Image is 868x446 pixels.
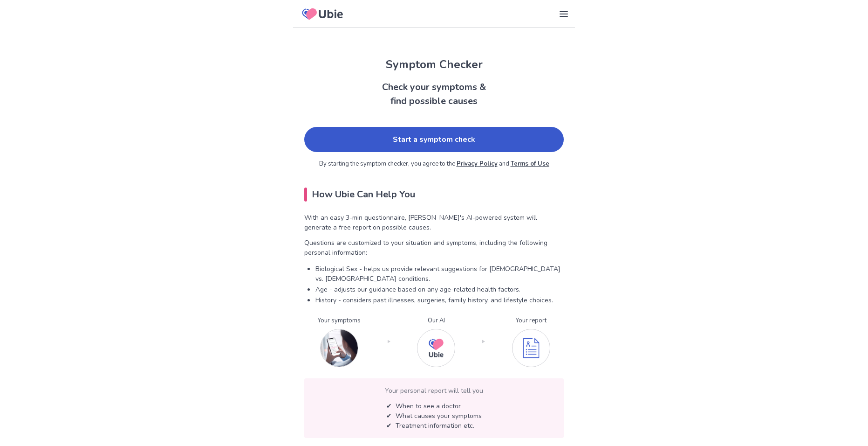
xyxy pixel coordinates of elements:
a: Terms of Use [511,160,549,168]
a: Start a symptom check [304,127,564,152]
p: Your symptoms [318,316,361,326]
p: Your personal report will tell you [312,386,556,396]
p: Age - adjusts our guidance based on any age-related health factors. [315,285,564,294]
img: You get your personalized report [512,329,550,367]
p: With an easy 3-min questionnaire, [PERSON_NAME]'s AI-powered system will generate a free report o... [304,213,564,232]
p: ✔︎ Treatment information etc. [386,421,482,431]
p: Our AI [417,316,455,326]
p: By starting the symptom checker, you agree to the and [304,160,564,169]
img: Our AI checks your symptoms [417,329,455,367]
p: Biological Sex - helps us provide relevant suggestions for [DEMOGRAPHIC_DATA] vs. [DEMOGRAPHIC_DA... [315,264,564,284]
p: ✔︎ What causes your symptoms [386,411,482,421]
p: History - considers past illnesses, surgeries, family history, and lifestyle choices. [315,295,564,305]
p: Your report [512,316,550,326]
h2: How Ubie Can Help You [304,188,564,202]
a: Privacy Policy [457,160,498,168]
p: Questions are customized to your situation and symptoms, including the following personal informa... [304,238,564,258]
h2: Check your symptoms & find possible causes [293,80,575,108]
h1: Symptom Checker [293,56,575,73]
p: ✔ When to see a doctor [386,401,482,411]
img: Input your symptoms [320,329,358,367]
